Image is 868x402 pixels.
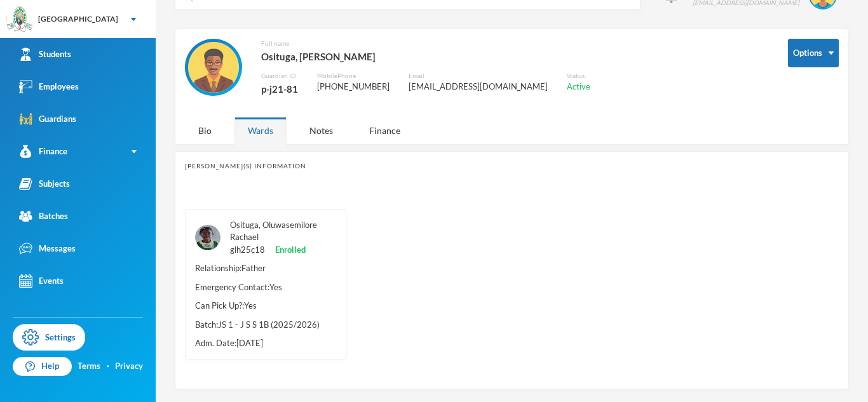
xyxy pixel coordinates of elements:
[19,177,70,191] div: Subjects
[195,262,336,275] div: Relationship: Father
[38,13,118,25] div: [GEOGRAPHIC_DATA]
[356,117,414,144] div: Finance
[195,225,220,250] img: STUDENT
[78,360,100,373] a: Terms
[107,360,109,373] div: ·
[261,71,298,81] div: Guardian ID
[788,39,839,67] button: Options
[19,112,76,126] div: Guardians
[195,281,336,294] div: Emergency Contact: Yes
[19,242,76,255] div: Messages
[234,117,287,144] div: Wards
[317,71,390,81] div: Mobile Phone
[265,244,306,257] span: Enrolled
[567,81,590,93] div: Active
[19,48,71,61] div: Students
[19,145,67,158] div: Finance
[13,324,85,351] a: Settings
[230,220,317,243] a: Osituga, Oluwasemilore Rachael
[409,71,548,81] div: Email
[296,117,346,144] div: Notes
[185,161,839,171] div: [PERSON_NAME](s) Information
[19,210,68,223] div: Batches
[115,360,143,373] a: Privacy
[567,71,590,81] div: Status
[261,39,590,48] div: Full name
[317,81,390,93] div: [PHONE_NUMBER]
[195,337,336,350] div: Adm. Date: [DATE]
[7,7,32,32] img: logo
[261,81,298,97] div: p-j21-81
[409,81,548,93] div: [EMAIL_ADDRESS][DOMAIN_NAME]
[185,117,225,144] div: Bio
[195,319,336,332] div: Batch: JS 1 - J S S 1B (2025/2026)
[188,42,239,93] img: GUARDIAN
[19,80,79,93] div: Employees
[13,357,72,376] a: Help
[195,300,336,312] div: Can Pick Up?: Yes
[19,274,64,288] div: Events
[261,48,590,65] div: Osituga, [PERSON_NAME]
[230,244,265,257] span: glh25c18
